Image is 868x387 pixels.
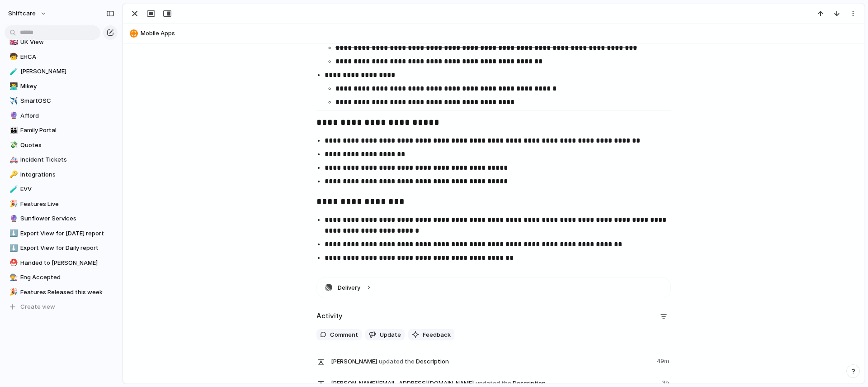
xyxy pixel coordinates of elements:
[8,141,17,150] button: 💸
[20,155,114,164] span: Incident Tickets
[9,96,16,106] div: ✈️
[9,184,16,195] div: 🧪
[8,82,17,91] button: 👨‍💻
[9,243,16,253] div: ⬇️
[9,214,16,224] div: 🔮
[8,244,17,253] button: ⬇️
[8,53,17,62] button: 🧒
[5,197,118,211] a: 🎉Features Live
[9,258,16,268] div: ⛑️
[20,214,114,223] span: Sunflower Services
[8,155,17,164] button: 🚑
[20,96,114,105] span: SmartOSC
[5,182,118,196] a: 🧪EVV
[8,111,17,120] button: 🔮
[5,271,118,284] div: 👨‍🏭Eng Accepted
[8,67,17,76] button: 🧪
[8,273,17,282] button: 👨‍🏭
[316,329,362,341] button: Comment
[9,272,16,283] div: 👨‍🏭
[20,229,114,238] span: Export View for [DATE] report
[9,287,16,297] div: 🎉
[316,311,343,321] h2: Activity
[8,214,17,223] button: 🔮
[20,141,114,150] span: Quotes
[141,29,860,38] span: Mobile Apps
[5,139,118,152] a: 💸Quotes
[5,124,118,137] a: 👪Family Portal
[20,185,114,194] span: EVV
[20,126,114,135] span: Family Portal
[8,200,17,209] button: 🎉
[365,329,405,341] button: Update
[5,109,118,123] a: 🔮Afford
[9,67,16,77] div: 🧪
[5,286,118,299] a: 🎉Features Released this week
[5,50,118,64] a: 🧒EHCA
[8,288,17,297] button: 🎉
[20,273,114,282] span: Eng Accepted
[8,9,36,18] span: shiftcare
[8,96,17,105] button: ✈️
[9,140,16,150] div: 💸
[5,241,118,255] a: ⬇️Export View for Daily report
[317,277,670,298] button: Delivery
[379,357,415,366] span: updated the
[8,170,17,179] button: 🔑
[20,200,114,209] span: Features Live
[9,81,16,91] div: 👨‍💻
[5,300,118,314] button: Create view
[5,35,118,49] a: 🇬🇧UK View
[5,168,118,182] a: 🔑Integrations
[5,256,118,270] a: ⛑️Handed to [PERSON_NAME]
[9,199,16,209] div: 🎉
[8,126,17,135] button: 👪
[9,228,16,239] div: ⬇️
[656,355,671,366] span: 49m
[9,169,16,180] div: 🔑
[380,330,401,339] span: Update
[127,26,860,41] button: Mobile Apps
[331,357,377,366] span: [PERSON_NAME]
[9,37,16,48] div: 🇬🇧
[20,170,114,179] span: Integrations
[423,330,451,339] span: Feedback
[330,330,358,339] span: Comment
[5,94,118,108] a: ✈️SmartOSC
[20,302,55,311] span: Create view
[20,258,114,268] span: Handed to [PERSON_NAME]
[5,212,118,225] a: 🔮Sunflower Services
[5,227,118,240] a: ⬇️Export View for [DATE] report
[9,125,16,136] div: 👪
[8,185,17,194] button: 🧪
[9,155,16,165] div: 🚑
[8,38,17,47] button: 🇬🇧
[20,288,114,297] span: Features Released this week
[20,53,114,62] span: EHCA
[20,67,114,76] span: [PERSON_NAME]
[20,111,114,120] span: Afford
[5,153,118,167] a: 🚑Incident Tickets
[8,258,17,268] button: ⛑️
[9,110,16,121] div: 🔮
[408,329,454,341] button: Feedback
[5,80,118,93] a: 👨‍💻Mikey
[5,65,118,78] a: 🧪[PERSON_NAME]
[9,52,16,62] div: 🧒
[331,355,651,368] span: Description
